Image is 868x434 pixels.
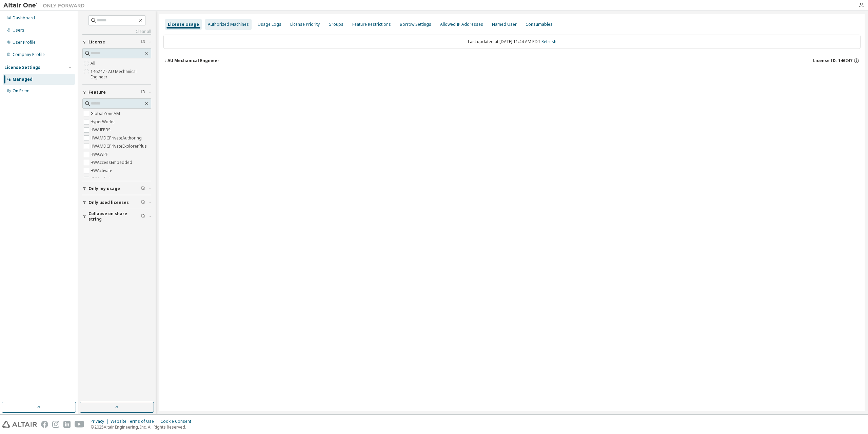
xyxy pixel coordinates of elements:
img: Altair One [3,2,88,9]
label: 146247 - AU Mechanical Engineer [91,68,151,81]
div: Authorized Machines [208,22,249,27]
div: Company Profile [13,52,45,57]
img: linkedin.svg [63,421,71,428]
label: HWAMDCPrivateExplorerPlus [91,142,148,150]
label: HWAIFPBS [91,126,112,134]
div: Dashboard [13,15,35,21]
span: Only my usage [88,186,120,191]
button: AU Mechanical EngineerLicense ID: 146247 [163,53,861,68]
div: User Profile [13,40,36,45]
p: © 2025 Altair Engineering, Inc. All Rights Reserved. [91,424,195,430]
a: Clear all [82,29,151,34]
span: Feature [88,90,106,95]
button: Only my usage [82,181,151,196]
button: Feature [82,85,151,100]
span: Clear filter [141,39,145,45]
div: Groups [329,22,343,27]
div: Managed [13,77,33,82]
label: HWAccessEmbedded [91,158,134,167]
label: HWActivate [91,167,114,175]
span: Clear filter [141,90,145,95]
label: All [91,59,97,68]
div: License Priority [290,22,320,27]
img: altair_logo.svg [2,421,37,428]
span: License ID: 146247 [813,58,852,63]
span: Clear filter [141,200,145,205]
div: Consumables [526,22,553,27]
span: License [88,39,105,45]
div: Website Terms of Use [111,419,160,424]
div: Last updated at: [DATE] 11:44 AM PDT [163,35,861,49]
button: Only used licenses [82,195,151,210]
label: HWAMDCPrivateAuthoring [91,134,143,142]
img: facebook.svg [41,421,48,428]
a: Refresh [541,39,556,44]
div: Borrow Settings [400,22,431,27]
div: Allowed IP Addresses [440,22,483,27]
label: HWAcufwh [91,175,112,183]
div: Cookie Consent [160,419,195,424]
span: Clear filter [141,186,145,191]
button: License [82,35,151,50]
div: Usage Logs [258,22,281,27]
label: GlobalZoneAM [91,110,121,118]
div: On Prem [13,88,29,94]
img: instagram.svg [52,421,59,428]
div: Privacy [91,419,111,424]
img: youtube.svg [75,421,84,428]
span: Collapse on share string [88,211,141,222]
label: HWAWPF [91,150,109,158]
div: Users [13,27,24,33]
div: License Usage [168,22,199,27]
div: License Settings [4,65,40,70]
div: Named User [492,22,517,27]
span: Clear filter [141,214,145,219]
div: Feature Restrictions [352,22,391,27]
div: AU Mechanical Engineer [167,58,219,63]
button: Collapse on share string [82,209,151,224]
label: HyperWorks [91,118,116,126]
span: Only used licenses [88,200,129,205]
